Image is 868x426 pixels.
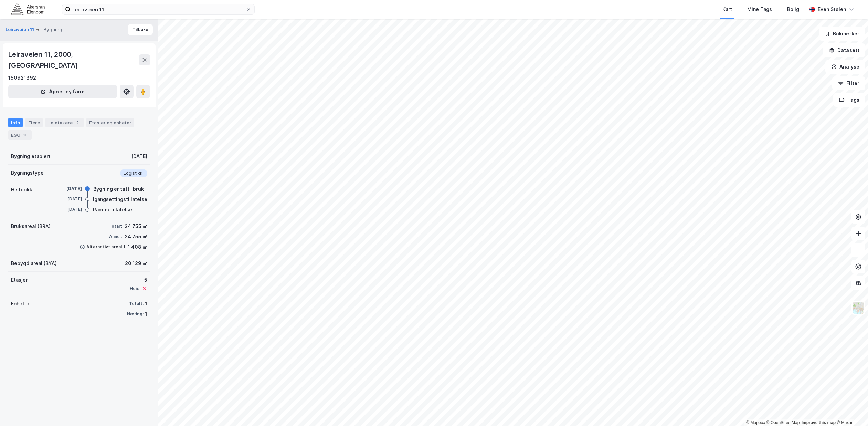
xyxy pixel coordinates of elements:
img: akershus-eiendom-logo.9091f326c980b4bce74ccdd9f866810c.svg [11,3,45,15]
div: Leietakere [45,118,84,127]
div: 2 [74,119,81,126]
button: Leiraveien 11 [6,26,35,33]
div: [DATE] [54,196,82,202]
div: Alternativt areal 1: [86,244,126,250]
input: Søk på adresse, matrikkel, gårdeiere, leietakere eller personer [71,4,246,14]
div: Igangsettingstillatelse [93,195,147,204]
div: 150921392 [8,74,36,82]
div: 5 [130,276,147,284]
div: Kart [722,5,732,13]
div: Bygning [43,25,62,34]
button: Åpne i ny fane [8,85,117,98]
div: [DATE] [54,186,82,192]
div: Bygning etablert [11,152,51,160]
div: Bebygd areal (BYA) [11,259,57,268]
div: 1 [145,310,147,318]
div: Mine Tags [747,5,772,13]
div: 20 129 ㎡ [125,259,147,268]
div: Leiraveien 11, 2000, [GEOGRAPHIC_DATA] [8,49,139,71]
div: Bolig [787,5,799,13]
iframe: Chat Widget [834,393,868,426]
div: ESG [8,130,32,140]
button: Tilbake [128,24,153,35]
a: Mapbox [746,420,765,425]
button: Analyse [825,60,865,74]
div: Etasjer [11,276,28,284]
div: Kontrollprogram for chat [834,393,868,426]
button: Tags [833,93,865,107]
div: Etasjer og enheter [89,120,131,126]
img: Z [852,301,865,314]
button: Bokmerker [819,27,865,41]
div: Even Stølen [818,5,846,13]
a: Improve this map [802,420,836,425]
div: Totalt: [109,224,123,229]
div: 10 [22,132,29,138]
div: Enheter [11,300,29,308]
div: Bygningstype [11,169,44,177]
div: [DATE] [131,152,147,160]
div: Heis: [130,286,140,291]
div: Info [8,118,23,127]
div: Rammetillatelse [93,206,132,214]
div: Totalt: [129,301,144,306]
button: Filter [832,76,865,90]
div: Annet: [109,234,123,239]
div: 1 [145,300,147,308]
div: 24 755 ㎡ [125,232,147,241]
button: Datasett [823,43,865,57]
div: Bruksareal (BRA) [11,222,51,230]
div: Næring: [127,311,144,317]
div: Eiere [25,118,43,127]
div: Bygning er tatt i bruk [93,185,144,193]
div: Historikk [11,186,32,194]
div: 24 755 ㎡ [125,222,147,230]
div: [DATE] [54,206,82,212]
a: OpenStreetMap [766,420,800,425]
div: 1 408 ㎡ [128,243,147,251]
